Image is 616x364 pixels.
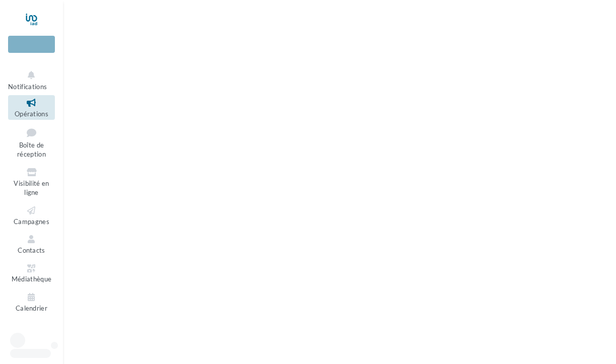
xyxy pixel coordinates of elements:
span: Notifications [8,83,47,91]
span: Opérations [15,110,48,118]
span: Boîte de réception [17,141,46,159]
div: Nouvelle campagne [8,36,55,53]
a: Calendrier [8,289,55,314]
a: Opérations [8,95,55,120]
span: Visibilité en ligne [14,179,49,197]
a: Médiathèque [8,261,55,285]
span: Contacts [18,246,45,254]
a: Campagnes [8,203,55,228]
span: Médiathèque [12,275,52,283]
a: Contacts [8,232,55,256]
a: Boîte de réception [8,124,55,161]
span: Campagnes [14,217,49,226]
a: Visibilité en ligne [8,165,55,199]
span: Calendrier [16,304,47,312]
